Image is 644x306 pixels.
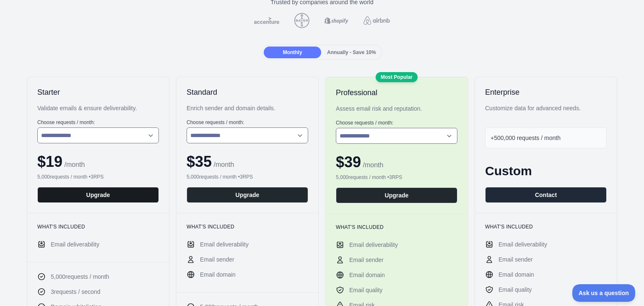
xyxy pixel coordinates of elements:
[572,284,636,302] iframe: Toggle Customer Support
[212,161,234,168] span: / month
[336,153,361,171] span: $ 39
[485,164,532,178] span: Custom
[361,161,383,169] span: / month
[187,174,308,180] div: 5,000 requests / month • 3 RPS
[491,135,561,141] span: +500,000 requests / month
[336,174,457,181] div: 5,000 requests / month • 3 RPS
